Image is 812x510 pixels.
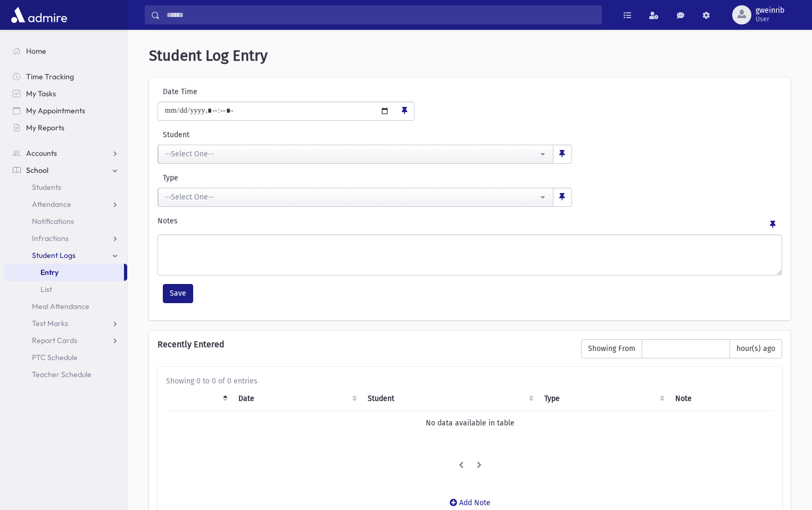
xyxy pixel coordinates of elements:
[669,387,774,411] th: Note
[158,188,553,207] button: --Select One--
[4,196,127,213] a: Attendance
[32,353,78,362] span: PTC Schedule
[26,72,74,81] span: Time Tracking
[4,145,127,162] a: Accounts
[4,298,127,315] a: Meal Attendance
[730,339,782,358] span: hour(s) ago
[166,375,774,387] div: Showing 0 to 0 of 0 entries
[160,5,601,24] input: Search
[158,129,434,140] label: Student
[32,199,71,209] span: Attendance
[4,332,127,349] a: Report Cards
[538,387,669,411] th: Type: activate to sort column ascending
[232,387,362,411] th: Date: activate to sort column ascending
[32,336,77,345] span: Report Cards
[26,165,48,175] span: School
[756,15,784,23] span: User
[32,216,74,226] span: Notifications
[40,267,59,277] span: Entry
[158,339,570,349] h6: Recently Entered
[149,47,268,64] span: Student Log Entry
[4,85,127,102] a: My Tasks
[158,86,264,97] label: Date Time
[4,213,127,230] a: Notifications
[166,411,774,435] td: No data available in table
[26,89,56,98] span: My Tasks
[4,119,127,136] a: My Reports
[4,43,127,60] a: Home
[4,349,127,366] a: PTC Schedule
[4,102,127,119] a: My Appointments
[4,264,124,281] a: Entry
[4,281,127,298] a: List
[165,191,538,203] div: --Select One--
[32,319,68,328] span: Test Marks
[26,148,57,158] span: Accounts
[158,215,178,230] label: Notes
[9,4,70,26] img: AdmirePro
[32,182,61,192] span: Students
[4,179,127,196] a: Students
[158,145,553,164] button: --Select One--
[4,162,127,179] a: School
[32,370,92,379] span: Teacher Schedule
[361,387,537,411] th: Student: activate to sort column ascending
[163,284,193,303] button: Save
[26,123,64,132] span: My Reports
[165,148,538,160] div: --Select One--
[158,172,365,183] label: Type
[26,106,85,115] span: My Appointments
[4,68,127,85] a: Time Tracking
[26,46,46,56] span: Home
[40,285,52,294] span: List
[4,315,127,332] a: Test Marks
[32,233,69,243] span: Infractions
[4,366,127,383] a: Teacher Schedule
[32,250,76,260] span: Student Logs
[32,302,89,311] span: Meal Attendance
[581,339,642,358] span: Showing From
[756,6,784,15] span: gweinrib
[4,247,127,264] a: Student Logs
[4,230,127,247] a: Infractions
